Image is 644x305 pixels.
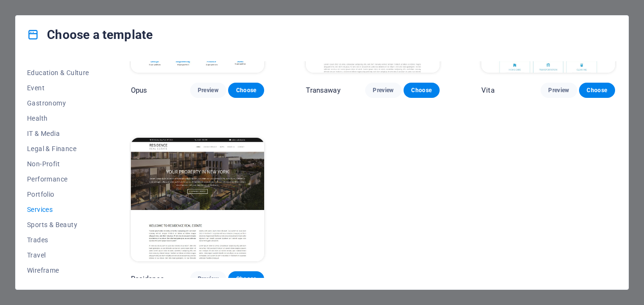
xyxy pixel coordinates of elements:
span: Choose [236,86,257,94]
button: Preview [190,271,226,286]
span: Choose [411,86,432,94]
span: Health [27,114,89,122]
button: Choose [404,83,440,98]
button: Choose [228,271,264,286]
p: Transaway [306,86,340,95]
button: Education & Culture [27,65,89,80]
button: Health [27,111,89,126]
button: Event [27,80,89,95]
span: Performance [27,175,89,183]
button: IT & Media [27,126,89,141]
span: Services [27,206,89,213]
button: Performance [27,172,89,187]
span: Education & Culture [27,69,89,76]
p: Opus [131,86,147,95]
p: Residence [131,274,164,284]
button: Wireframe [27,263,89,278]
span: Travel [27,251,89,259]
button: Preview [190,83,226,98]
button: Gastronomy [27,95,89,111]
button: Non-Profit [27,156,89,172]
img: Residence [131,138,265,261]
button: Preview [541,83,577,98]
p: Vita [481,86,495,95]
span: Wireframe [27,267,89,274]
button: Trades [27,232,89,248]
button: Travel [27,248,89,263]
span: Trades [27,236,89,244]
span: Event [27,84,89,92]
span: IT & Media [27,130,89,137]
span: Choose [587,86,607,94]
button: Portfolio [27,187,89,202]
span: Portfolio [27,191,89,198]
span: Non-Profit [27,160,89,168]
span: Legal & Finance [27,145,89,152]
span: Preview [373,86,394,94]
span: Preview [548,86,569,94]
button: Services [27,202,89,217]
button: Choose [579,83,615,98]
h4: Choose a template [27,27,153,42]
button: Choose [228,83,264,98]
span: Gastronomy [27,99,89,107]
button: Legal & Finance [27,141,89,156]
span: Sports & Beauty [27,221,89,229]
span: Preview [198,86,219,94]
button: Preview [365,83,401,98]
span: Choose [236,275,257,283]
button: Sports & Beauty [27,217,89,232]
span: Preview [198,275,219,283]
